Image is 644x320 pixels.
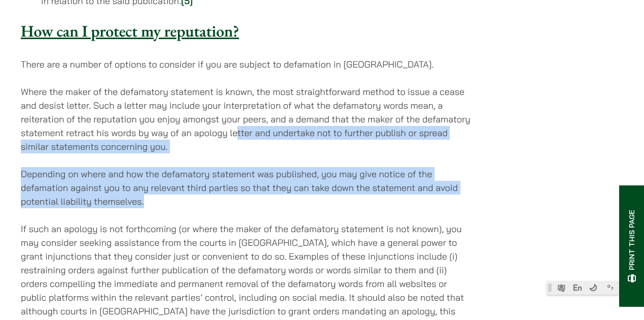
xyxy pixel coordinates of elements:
p: There are a number of options to consider if you are subject to defamation in [GEOGRAPHIC_DATA]. [21,57,473,71]
u: How can I protect my reputation? [21,20,239,42]
p: Where the maker of the defamatory statement is known, the most straightforward method to issue a ... [21,85,473,153]
p: Depending on where and how the defamatory statement was published, you may give notice of the def... [21,167,473,208]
